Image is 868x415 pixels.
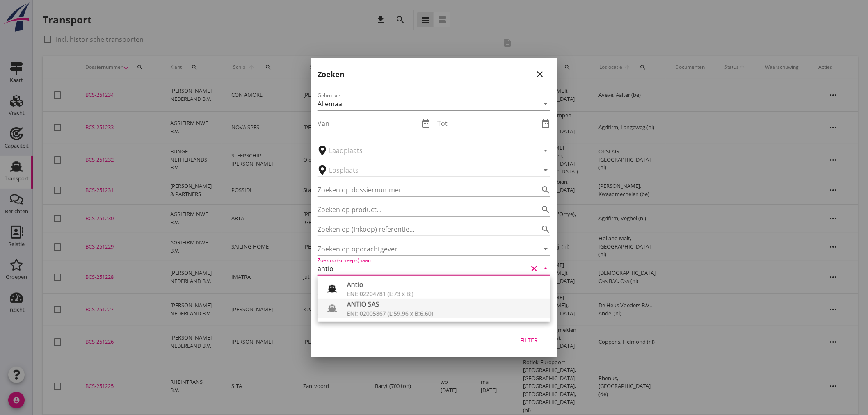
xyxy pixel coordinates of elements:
[541,119,550,128] i: date_range
[318,223,528,236] input: Zoeken op (inkoop) referentie…
[318,203,528,216] input: Zoeken op product...
[318,100,344,107] div: Allemaal
[541,264,550,274] i: arrow_drop_down
[329,144,528,157] input: Laadplaats
[318,69,345,80] h2: Zoeken
[421,119,431,128] i: date_range
[541,146,550,155] i: arrow_drop_down
[318,117,419,130] input: Van
[541,224,550,234] i: search
[541,205,550,214] i: search
[318,242,528,255] input: Zoeken op opdrachtgever...
[347,280,544,290] div: Antio
[541,99,550,109] i: arrow_drop_down
[541,244,550,254] i: arrow_drop_down
[318,183,528,196] input: Zoeken op dossiernummer...
[541,165,550,175] i: arrow_drop_down
[535,69,545,79] i: close
[541,185,550,195] i: search
[511,333,547,347] button: Filter
[329,164,528,177] input: Losplaats
[518,336,541,344] div: Filter
[347,299,544,309] div: ANTIO SAS
[529,264,539,274] i: clear
[318,262,528,275] input: Zoek op (scheeps)naam
[347,309,544,318] div: ENI: 02005867 (L:59.96 x B:6.60)
[437,117,539,130] input: Tot
[347,290,544,298] div: ENI: 02204781 (L:73 x B:)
